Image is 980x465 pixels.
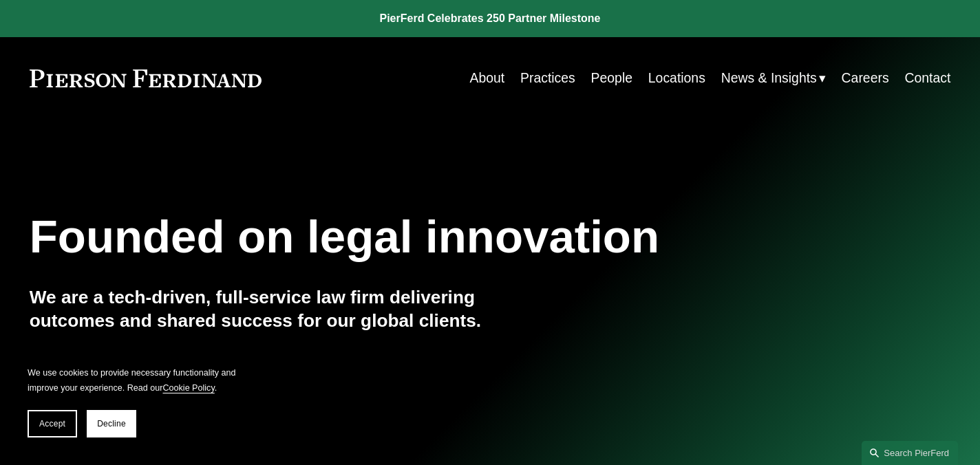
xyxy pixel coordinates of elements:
[469,65,504,91] a: About
[28,365,248,396] p: We use cookies to provide necessary functionality and improve your experience. Read our .
[39,419,65,429] span: Accept
[904,65,950,91] a: Contact
[30,210,797,263] h1: Founded on legal innovation
[87,410,136,437] button: Decline
[14,352,262,451] section: Cookie banner
[30,286,490,332] h4: We are a tech-driven, full-service law firm delivering outcomes and shared success for our global...
[721,66,817,90] span: News & Insights
[591,65,632,91] a: People
[28,410,77,437] button: Accept
[97,419,126,429] span: Decline
[648,65,705,91] a: Locations
[162,383,214,393] a: Cookie Policy
[520,65,575,91] a: Practices
[721,65,826,91] a: folder dropdown
[842,65,889,91] a: Careers
[862,441,958,465] a: Search this site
